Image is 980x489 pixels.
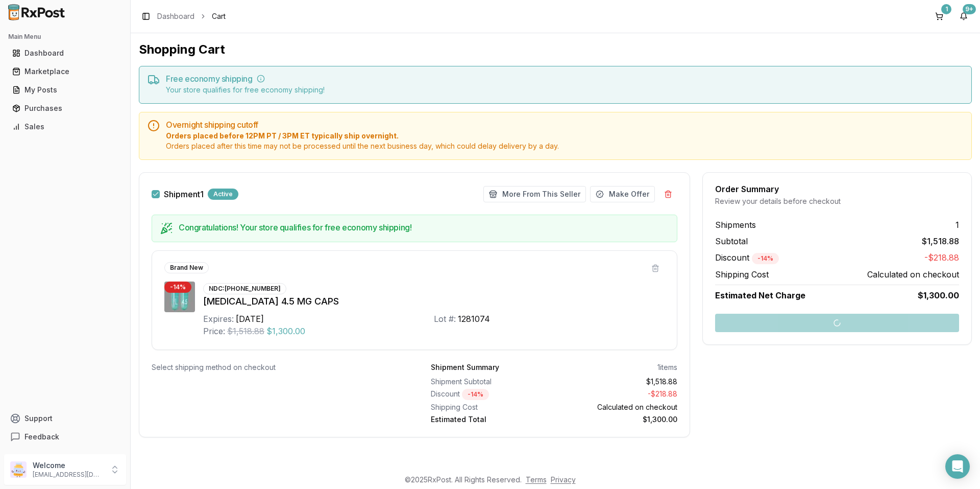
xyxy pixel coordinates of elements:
[236,313,264,325] div: [DATE]
[166,75,963,83] h5: Free economy shipping
[164,190,204,198] label: Shipment 1
[8,99,122,118] a: Purchases
[4,409,126,428] button: Support
[33,471,104,479] p: [EMAIL_ADDRESS][DOMAIN_NAME]
[8,44,122,62] a: Dashboard
[8,62,122,81] a: Marketplace
[164,262,209,273] div: Brand New
[434,313,456,325] div: Lot #:
[963,4,976,14] div: 9+
[590,186,655,202] button: Make Offer
[558,389,678,400] div: - $218.88
[227,325,264,337] span: $1,518.88
[715,196,959,206] div: Review your details before checkout
[922,235,959,247] span: $1,518.88
[8,33,122,41] h2: Main Menu
[867,268,959,281] span: Calculated on checkout
[24,432,59,442] span: Feedback
[483,186,586,202] button: More From This Seller
[166,85,963,95] div: Your store qualifies for free economy shipping!
[203,325,225,337] div: Price:
[609,189,649,199] span: Make Offer
[212,11,226,21] span: Cart
[266,325,305,337] span: $1,300.00
[551,475,576,484] a: Privacy
[12,122,118,132] div: Sales
[164,282,191,293] div: - 14 %
[139,41,972,58] h1: Shopping Cart
[941,4,951,14] div: 1
[166,141,963,151] span: Orders placed after this time may not be processed until the next business day, which could delay...
[924,251,959,264] span: -$218.88
[715,235,748,247] span: Subtotal
[4,4,69,20] img: RxPost Logo
[152,362,398,372] div: Select shipping method on checkout
[203,283,286,294] div: NDC: [PHONE_NUMBER]
[157,11,226,21] nav: breadcrumb
[4,100,126,117] button: Purchases
[431,402,550,412] div: Shipping Cost
[955,219,959,231] span: 1
[33,460,104,471] p: Welcome
[431,414,550,425] div: Estimated Total
[715,290,805,300] span: Estimated Net Charge
[955,8,972,25] button: 9+
[752,253,779,264] div: - 14 %
[12,85,118,95] div: My Posts
[918,289,959,301] span: $1,300.00
[208,189,238,200] div: Active
[657,362,677,372] div: 1 items
[10,461,27,478] img: User avatar
[715,185,959,193] div: Order Summary
[8,118,122,136] a: Sales
[715,252,779,263] span: Discount
[462,389,489,400] div: - 14 %
[4,45,126,61] button: Dashboard
[8,81,122,99] a: My Posts
[4,63,126,80] button: Marketplace
[12,103,118,113] div: Purchases
[203,294,665,309] div: [MEDICAL_DATA] 4.5 MG CAPS
[526,475,547,484] a: Terms
[12,48,118,58] div: Dashboard
[558,414,678,425] div: $1,300.00
[458,313,490,325] div: 1281074
[12,66,118,77] div: Marketplace
[431,362,499,372] div: Shipment Summary
[4,119,126,135] button: Sales
[431,389,550,400] div: Discount
[945,454,970,479] div: Open Intercom Messenger
[4,82,126,98] button: My Posts
[166,131,963,141] span: Orders placed before 12PM PT / 3PM ET typically ship overnight.
[203,313,234,325] div: Expires:
[931,8,947,25] button: 1
[558,402,678,412] div: Calculated on checkout
[179,223,669,231] h5: Congratulations! Your store qualifies for free economy shipping!
[715,268,769,281] span: Shipping Cost
[4,428,126,446] button: Feedback
[157,11,194,21] a: Dashboard
[431,377,550,387] div: Shipment Subtotal
[164,282,195,312] img: Vraylar 4.5 MG CAPS
[558,377,678,387] div: $1,518.88
[715,219,756,231] span: Shipments
[166,121,963,129] h5: Overnight shipping cutoff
